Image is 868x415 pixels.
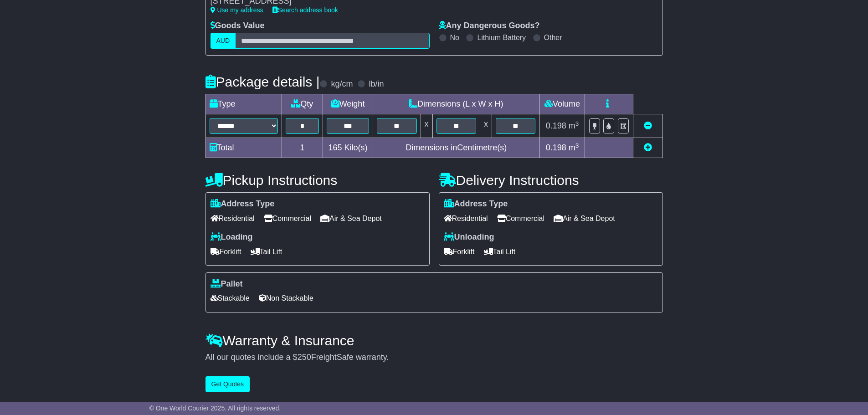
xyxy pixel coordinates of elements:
span: 0.198 [546,143,566,152]
span: 0.198 [546,121,566,130]
a: Remove this item [644,121,652,130]
label: lb/in [369,79,384,89]
span: Air & Sea Depot [320,211,382,225]
td: Dimensions in Centimetre(s) [373,138,539,158]
label: Any Dangerous Goods? [439,21,540,31]
label: Address Type [444,199,508,209]
label: Address Type [211,199,275,209]
label: Pallet [211,279,243,289]
h4: Package details | [205,74,320,89]
td: Dimensions (L x W x H) [373,94,539,114]
button: Get Quotes [205,376,250,392]
h4: Pickup Instructions [205,173,430,188]
td: x [480,114,492,138]
a: Search address book [272,6,338,14]
div: All our quotes include a $ FreightSafe warranty. [205,353,663,363]
span: Tail Lift [484,245,516,259]
label: Lithium Battery [477,33,526,42]
h4: Warranty & Insurance [205,333,663,348]
span: Commercial [264,211,311,225]
span: m [569,121,579,130]
span: m [569,143,579,152]
td: 1 [282,138,323,158]
span: Non Stackable [259,291,313,305]
span: Residential [444,211,488,225]
span: Forklift [444,245,475,259]
td: Type [205,94,282,114]
span: Commercial [497,211,544,225]
span: Air & Sea Depot [554,211,615,225]
span: 250 [298,353,311,362]
span: © One World Courier 2025. All rights reserved. [149,405,281,412]
td: Kilo(s) [323,138,373,158]
sup: 3 [575,142,579,149]
label: kg/cm [331,79,353,89]
label: AUD [211,33,236,49]
span: Stackable [211,291,250,305]
label: Loading [211,232,253,242]
a: Add new item [644,143,652,152]
td: Qty [282,94,323,114]
label: Unloading [444,232,494,242]
td: Volume [539,94,585,114]
td: Total [205,138,282,158]
td: x [421,114,432,138]
td: Weight [323,94,373,114]
span: 165 [329,143,342,152]
h4: Delivery Instructions [439,173,663,188]
a: Use my address [211,6,263,14]
span: Forklift [211,245,241,259]
label: No [450,33,459,42]
span: Tail Lift [251,245,282,259]
label: Goods Value [211,21,265,31]
span: Residential [211,211,255,225]
sup: 3 [575,120,579,127]
label: Other [544,33,562,42]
